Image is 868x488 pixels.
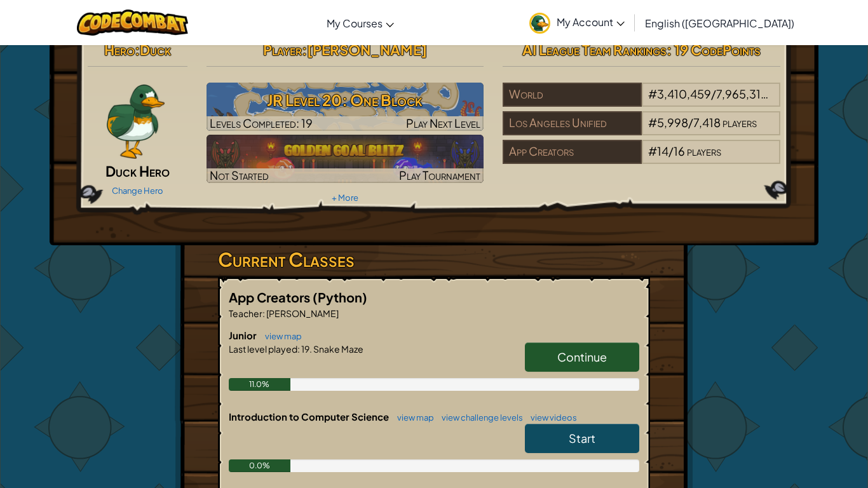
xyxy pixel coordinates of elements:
span: Snake Maze [312,343,363,355]
span: 7,418 [693,115,721,130]
span: 19. [300,343,312,355]
img: Golden Goal [207,135,484,183]
span: Levels Completed: 19 [210,116,313,130]
span: : [297,343,300,355]
a: view challenge levels [435,412,523,423]
span: Duck Hero [105,162,170,180]
span: players [687,144,721,158]
span: Hero [104,41,135,58]
h3: Current Classes [218,245,650,274]
span: English ([GEOGRAPHIC_DATA]) [645,17,794,30]
span: # [648,115,657,130]
img: CodeCombat logo [77,10,188,36]
a: World#3,410,459/7,965,317players [503,95,780,109]
span: Not Started [210,168,269,182]
a: view map [391,412,434,423]
span: Play Next Level [406,116,480,130]
h3: JR Level 20: One Block [207,86,484,114]
span: Last level played [229,343,297,355]
span: players [722,115,757,130]
span: 5,998 [657,115,688,130]
span: [PERSON_NAME] [307,41,427,58]
span: [PERSON_NAME] [265,308,339,319]
span: / [668,144,674,158]
span: 16 [674,144,685,158]
span: Junior [229,329,259,341]
a: Los Angeles Unified#5,998/7,418players [503,123,780,138]
span: : 19 CodePoints [667,41,761,58]
span: AI League Team Rankings [522,41,667,58]
div: Los Angeles Unified [503,111,641,135]
a: view videos [524,412,577,423]
span: # [648,86,657,101]
a: My Account [523,3,631,43]
span: Play Tournament [399,168,480,182]
a: My Courses [320,6,400,40]
span: Duck [140,41,171,58]
span: My Account [557,15,625,29]
span: # [648,144,657,158]
span: 3,410,459 [657,86,711,101]
span: Introduction to Computer Science [229,410,391,423]
span: : [135,41,140,58]
div: 0.0% [229,459,290,472]
span: (Python) [313,289,367,305]
span: My Courses [327,17,383,30]
div: World [503,83,641,107]
img: avatar [529,13,550,34]
a: view map [259,331,302,341]
a: Play Next Level [207,83,484,131]
img: duck_paper_doll.png [104,83,166,159]
div: 11.0% [229,378,290,391]
span: : [302,41,307,58]
a: Change Hero [112,186,163,196]
span: 7,965,317 [716,86,768,101]
span: / [711,86,716,101]
img: JR Level 20: One Block [207,83,484,131]
span: Start [569,431,595,445]
span: : [262,308,265,319]
div: App Creators [503,140,641,164]
a: + More [332,193,358,203]
a: English ([GEOGRAPHIC_DATA]) [639,6,801,40]
span: Player [263,41,302,58]
span: Continue [557,349,607,364]
span: / [688,115,693,130]
a: Not StartedPlay Tournament [207,135,484,183]
span: players [769,86,803,101]
span: 14 [657,144,668,158]
span: Teacher [229,308,262,319]
span: App Creators [229,289,313,305]
a: App Creators#14/16players [503,152,780,166]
